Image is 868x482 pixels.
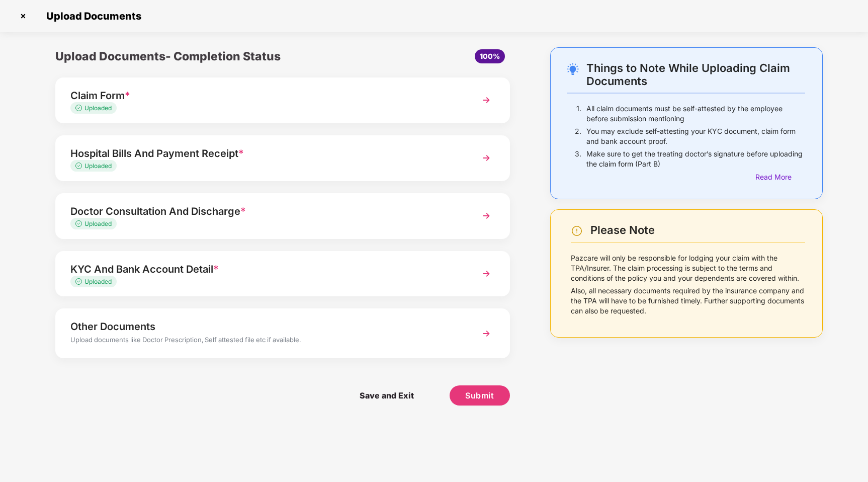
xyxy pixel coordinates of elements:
[477,207,495,225] img: svg+xml;base64,PHN2ZyBpZD0iTmV4dCIgeG1sbnM9Imh0dHA6Ly93d3cudzMub3JnLzIwMDAvc3ZnIiB3aWR0aD0iMzYiIG...
[70,335,459,348] div: Upload documents like Doctor Prescription, Self attested file etc if available.
[75,220,84,227] img: svg+xml;base64,PHN2ZyB4bWxucz0iaHR0cDovL3d3dy53My5vcmcvMjAwMC9zdmciIHdpZHRoPSIxMy4zMzMiIGhlaWdodD...
[70,318,459,335] div: Other Documents
[755,172,805,183] div: Read More
[84,162,112,170] span: Uploaded
[70,203,459,219] div: Doctor Consultation And Discharge
[586,61,805,88] div: Things to Note While Uploading Claim Documents
[571,253,805,283] p: Pazcare will only be responsible for lodging your claim with the TPA/Insurer. The claim processin...
[55,47,358,65] div: Upload Documents- Completion Status
[75,163,84,169] img: svg+xml;base64,PHN2ZyB4bWxucz0iaHR0cDovL3d3dy53My5vcmcvMjAwMC9zdmciIHdpZHRoPSIxMy4zMzMiIGhlaWdodD...
[70,88,459,104] div: Claim Form
[70,261,459,277] div: KYC And Bank Account Detail
[586,126,805,146] p: You may exclude self-attesting your KYC document, claim form and bank account proof.
[70,145,459,162] div: Hospital Bills And Payment Receipt
[450,385,510,406] button: Submit
[84,278,112,285] span: Uploaded
[567,63,579,75] img: svg+xml;base64,PHN2ZyB4bWxucz0iaHR0cDovL3d3dy53My5vcmcvMjAwMC9zdmciIHdpZHRoPSIyNC4wOTMiIGhlaWdodD...
[586,149,805,169] p: Make sure to get the treating doctor’s signature before uploading the claim form (Part B)
[575,149,581,169] p: 3.
[477,265,495,283] img: svg+xml;base64,PHN2ZyBpZD0iTmV4dCIgeG1sbnM9Imh0dHA6Ly93d3cudzMub3JnLzIwMDAvc3ZnIiB3aWR0aD0iMzYiIG...
[571,225,583,237] img: svg+xml;base64,PHN2ZyBpZD0iV2FybmluZ18tXzI0eDI0IiBkYXRhLW5hbWU9Ildhcm5pbmcgLSAyNHgyNCIgeG1sbnM9Im...
[586,104,805,124] p: All claim documents must be self-attested by the employee before submission mentioning
[477,325,495,343] img: svg+xml;base64,PHN2ZyBpZD0iTmV4dCIgeG1sbnM9Imh0dHA6Ly93d3cudzMub3JnLzIwMDAvc3ZnIiB3aWR0aD0iMzYiIG...
[36,10,146,22] span: Upload Documents
[571,286,805,316] p: Also, all necessary documents required by the insurance company and the TPA will have to be furni...
[465,390,494,401] span: Submit
[576,104,581,124] p: 1.
[75,278,84,285] img: svg+xml;base64,PHN2ZyB4bWxucz0iaHR0cDovL3d3dy53My5vcmcvMjAwMC9zdmciIHdpZHRoPSIxMy4zMzMiIGhlaWdodD...
[84,104,112,112] span: Uploaded
[590,223,805,237] div: Please Note
[84,220,112,227] span: Uploaded
[575,126,581,146] p: 2.
[350,385,424,406] span: Save and Exit
[477,91,495,109] img: svg+xml;base64,PHN2ZyBpZD0iTmV4dCIgeG1sbnM9Imh0dHA6Ly93d3cudzMub3JnLzIwMDAvc3ZnIiB3aWR0aD0iMzYiIG...
[480,52,500,60] span: 100%
[75,105,84,111] img: svg+xml;base64,PHN2ZyB4bWxucz0iaHR0cDovL3d3dy53My5vcmcvMjAwMC9zdmciIHdpZHRoPSIxMy4zMzMiIGhlaWdodD...
[15,8,31,24] img: svg+xml;base64,PHN2ZyBpZD0iQ3Jvc3MtMzJ4MzIiIHhtbG5zPSJodHRwOi8vd3d3LnczLm9yZy8yMDAwL3N2ZyIgd2lkdG...
[477,149,495,167] img: svg+xml;base64,PHN2ZyBpZD0iTmV4dCIgeG1sbnM9Imh0dHA6Ly93d3cudzMub3JnLzIwMDAvc3ZnIiB3aWR0aD0iMzYiIG...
